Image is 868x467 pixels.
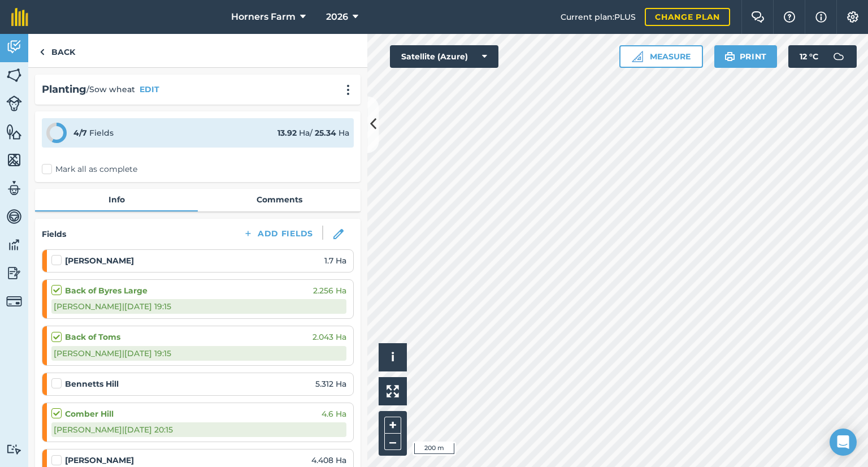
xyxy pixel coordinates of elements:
span: / Sow wheat [86,83,135,96]
strong: 13.92 [277,128,297,138]
img: svg+xml;base64,PD94bWwgdmVyc2lvbj0iMS4wIiBlbmNvZGluZz0idXRmLTgiPz4KPCEtLSBHZW5lcmF0b3I6IEFkb2JlIE... [6,293,22,309]
img: svg+xml;base64,PHN2ZyB4bWxucz0iaHR0cDovL3d3dy53My5vcmcvMjAwMC9zdmciIHdpZHRoPSIxNyIgaGVpZ2h0PSIxNy... [815,10,827,24]
button: Print [714,45,778,68]
img: Four arrows, one pointing top left, one top right, one bottom right and the last bottom left [387,385,399,397]
img: svg+xml;base64,PD94bWwgdmVyc2lvbj0iMS4wIiBlbmNvZGluZz0idXRmLTgiPz4KPCEtLSBHZW5lcmF0b3I6IEFkb2JlIE... [6,265,22,282]
span: 4.408 Ha [311,454,346,466]
a: Back [28,34,86,67]
div: Open Intercom Messenger [830,429,857,456]
a: Change plan [645,8,730,26]
button: 12 °C [788,45,857,68]
strong: Back of Byres Large [65,284,147,297]
span: Current plan : PLUS [561,11,636,23]
img: svg+xml;base64,PD94bWwgdmVyc2lvbj0iMS4wIiBlbmNvZGluZz0idXRmLTgiPz4KPCEtLSBHZW5lcmF0b3I6IEFkb2JlIE... [6,208,22,225]
strong: [PERSON_NAME] [65,454,134,466]
strong: 25.34 [315,128,336,138]
strong: [PERSON_NAME] [65,254,134,267]
span: 2026 [326,10,348,24]
img: svg+xml;base64,PD94bWwgdmVyc2lvbj0iMS4wIiBlbmNvZGluZz0idXRmLTgiPz4KPCEtLSBHZW5lcmF0b3I6IEFkb2JlIE... [6,236,22,253]
span: Horners Farm [231,10,296,24]
div: Ha / Ha [277,127,349,139]
img: fieldmargin Logo [11,8,28,26]
span: 1.7 Ha [324,254,346,267]
strong: Bennetts Hill [65,378,119,390]
button: + [384,417,401,434]
button: Satellite (Azure) [390,45,498,68]
h2: Planting [42,81,86,98]
a: Info [35,189,198,210]
img: svg+xml;base64,PHN2ZyB4bWxucz0iaHR0cDovL3d3dy53My5vcmcvMjAwMC9zdmciIHdpZHRoPSI1NiIgaGVpZ2h0PSI2MC... [6,123,22,140]
span: 5.312 Ha [315,378,346,390]
img: svg+xml;base64,PD94bWwgdmVyc2lvbj0iMS4wIiBlbmNvZGluZz0idXRmLTgiPz4KPCEtLSBHZW5lcmF0b3I6IEFkb2JlIE... [6,38,22,55]
img: svg+xml;base64,PHN2ZyB4bWxucz0iaHR0cDovL3d3dy53My5vcmcvMjAwMC9zdmciIHdpZHRoPSIxOSIgaGVpZ2h0PSIyNC... [724,50,735,63]
img: A cog icon [846,11,860,23]
strong: Back of Toms [65,331,120,343]
label: Mark all as complete [42,163,137,175]
h4: Fields [42,228,66,240]
img: svg+xml;base64,PHN2ZyB4bWxucz0iaHR0cDovL3d3dy53My5vcmcvMjAwMC9zdmciIHdpZHRoPSI5IiBoZWlnaHQ9IjI0Ii... [40,45,45,59]
span: 2.256 Ha [313,284,346,297]
img: svg+xml;base64,PHN2ZyB4bWxucz0iaHR0cDovL3d3dy53My5vcmcvMjAwMC9zdmciIHdpZHRoPSIyMCIgaGVpZ2h0PSIyNC... [341,84,355,96]
div: [PERSON_NAME] | [DATE] 19:15 [51,299,346,314]
div: Fields [73,127,114,139]
img: svg+xml;base64,PD94bWwgdmVyc2lvbj0iMS4wIiBlbmNvZGluZz0idXRmLTgiPz4KPCEtLSBHZW5lcmF0b3I6IEFkb2JlIE... [827,45,850,68]
a: Comments [198,189,361,210]
span: 2.043 Ha [313,331,346,343]
div: [PERSON_NAME] | [DATE] 20:15 [51,422,346,437]
img: svg+xml;base64,PD94bWwgdmVyc2lvbj0iMS4wIiBlbmNvZGluZz0idXRmLTgiPz4KPCEtLSBHZW5lcmF0b3I6IEFkb2JlIE... [6,96,22,111]
img: svg+xml;base64,PHN2ZyB4bWxucz0iaHR0cDovL3d3dy53My5vcmcvMjAwMC9zdmciIHdpZHRoPSI1NiIgaGVpZ2h0PSI2MC... [6,152,22,168]
strong: 4 / 7 [73,128,87,138]
span: 4.6 Ha [322,408,346,420]
button: i [379,343,407,371]
img: svg+xml;base64,PHN2ZyB3aWR0aD0iMTgiIGhlaWdodD0iMTgiIHZpZXdCb3g9IjAgMCAxOCAxOCIgZmlsbD0ibm9uZSIgeG... [333,229,344,239]
span: 12 ° C [800,45,818,68]
img: Two speech bubbles overlapping with the left bubble in the forefront [751,11,765,23]
button: Measure [619,45,703,68]
img: svg+xml;base64,PHN2ZyB4bWxucz0iaHR0cDovL3d3dy53My5vcmcvMjAwMC9zdmciIHdpZHRoPSI1NiIgaGVpZ2h0PSI2MC... [6,67,22,84]
img: svg+xml;base64,PD94bWwgdmVyc2lvbj0iMS4wIiBlbmNvZGluZz0idXRmLTgiPz4KPCEtLSBHZW5lcmF0b3I6IEFkb2JlIE... [6,444,22,455]
button: – [384,434,401,450]
div: [PERSON_NAME] | [DATE] 19:15 [51,346,346,361]
img: A question mark icon [783,11,796,23]
img: svg+xml;base64,PD94bWwgdmVyc2lvbj0iMS4wIiBlbmNvZGluZz0idXRmLTgiPz4KPCEtLSBHZW5lcmF0b3I6IEFkb2JlIE... [6,180,22,197]
strong: Comber Hill [65,408,114,420]
span: i [391,350,394,364]
img: Ruler icon [632,51,643,62]
button: EDIT [140,83,159,96]
button: Add Fields [234,226,322,241]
